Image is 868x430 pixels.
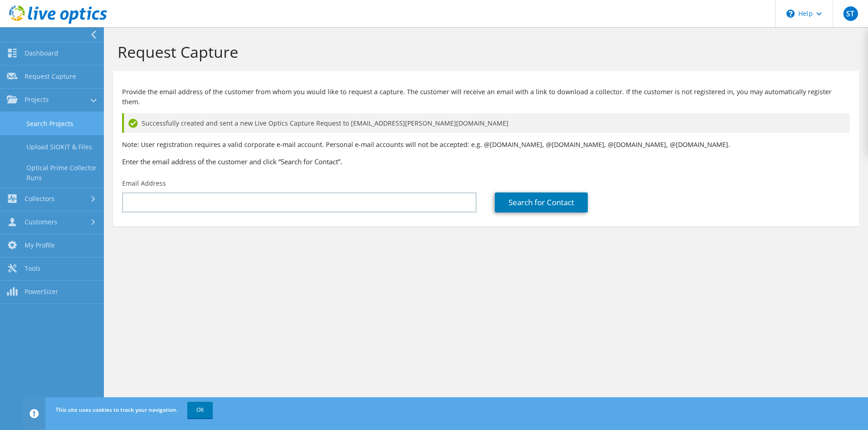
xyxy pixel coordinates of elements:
[122,87,850,107] p: Provide the email address of the customer from whom you would like to request a capture. The cust...
[118,42,850,61] h1: Request Capture
[843,6,858,21] span: ST
[142,118,508,128] span: Successfully created and sent a new Live Optics Capture Request to [EMAIL_ADDRESS][PERSON_NAME][D...
[56,406,178,414] span: This site uses cookies to track your navigation.
[122,140,850,150] p: Note: User registration requires a valid corporate e-mail account. Personal e-mail accounts will ...
[495,192,588,212] a: Search for Contact
[122,179,166,188] label: Email Address
[122,157,850,167] h3: Enter the email address of the customer and click “Search for Contact”.
[786,10,795,18] svg: \n
[187,402,213,418] a: OK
